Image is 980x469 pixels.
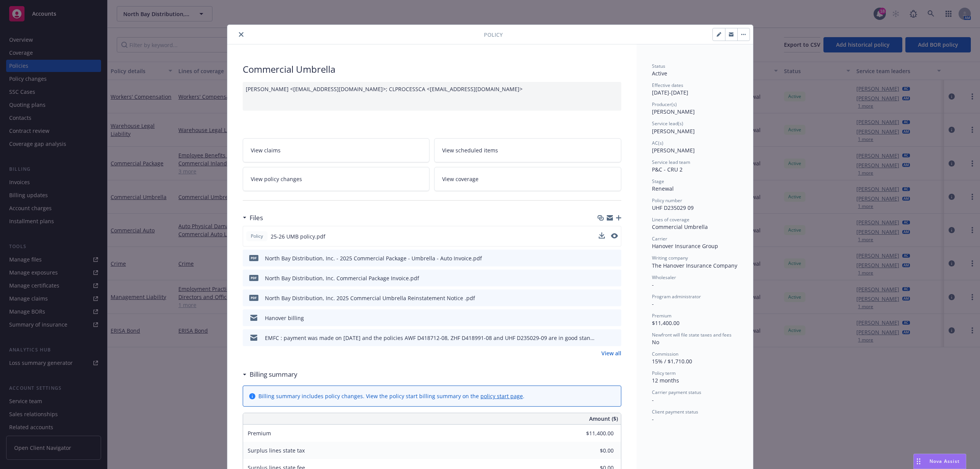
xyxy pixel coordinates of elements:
[652,332,732,338] span: Newfront will file state taxes and fees
[611,274,618,282] button: preview file
[248,430,271,437] span: Premium
[652,370,676,376] span: Policy term
[611,314,618,322] button: preview file
[913,454,966,469] button: Nova Assist
[442,175,479,183] span: View coverage
[652,140,663,146] span: AC(s)
[652,312,671,319] span: Premium
[652,108,695,115] span: [PERSON_NAME]
[265,334,596,342] div: EMFC : payment was made on [DATE] and the policies AWF D418712-08, ZHF D418991-08 and UHF D235029...
[599,314,605,322] button: download file
[652,223,708,230] span: Commercial Umbrella
[652,147,695,154] span: [PERSON_NAME]
[652,300,654,307] span: -
[480,392,523,400] a: policy start page
[250,213,263,223] h3: Files
[243,167,430,191] a: View policy changes
[243,63,621,76] div: Commercial Umbrella
[914,454,923,469] div: Drag to move
[599,294,605,302] button: download file
[652,377,679,384] span: 12 months
[652,293,701,300] span: Program administrator
[652,235,667,242] span: Carrier
[434,167,621,191] a: View coverage
[484,31,503,39] span: Policy
[652,216,689,223] span: Lines of coverage
[652,185,674,192] span: Renewal
[929,458,960,464] span: Nova Assist
[652,178,664,185] span: Stage
[265,314,304,322] div: Hanover billing
[652,70,667,77] span: Active
[652,197,682,204] span: Policy number
[652,281,654,288] span: -
[652,127,695,135] span: [PERSON_NAME]
[265,274,419,282] div: North Bay Distribution, Inc. Commercial Package Invoice.pdf
[652,101,677,108] span: Producer(s)
[652,396,654,404] span: -
[601,349,621,357] a: View all
[652,166,683,173] span: P&C - CRU 2
[243,138,430,162] a: View claims
[599,334,605,342] button: download file
[237,30,246,39] button: close
[652,262,737,269] span: The Hanover Insurance Company
[652,204,694,211] span: UHF D235029 09
[652,274,676,281] span: Wholesaler
[243,82,621,111] div: [PERSON_NAME] <[EMAIL_ADDRESS][DOMAIN_NAME]>; CLPROCESSCA <[EMAIL_ADDRESS][DOMAIN_NAME]>
[599,274,605,282] button: download file
[611,233,618,239] button: preview file
[599,232,605,239] button: download file
[568,428,618,439] input: 0.00
[611,294,618,302] button: preview file
[251,146,281,154] span: View claims
[251,175,302,183] span: View policy changes
[589,415,618,423] span: Amount ($)
[611,334,618,342] button: preview file
[434,138,621,162] a: View scheduled items
[652,63,665,69] span: Status
[243,213,263,223] div: Files
[265,254,482,262] div: North Bay Distribution, Inc. - 2025 Commercial Package - Umbrella - Auto Invoice.pdf
[249,275,258,281] span: pdf
[248,447,305,454] span: Surplus lines state tax
[243,369,297,379] div: Billing summary
[652,319,679,327] span: $11,400.00
[250,369,297,379] h3: Billing summary
[265,294,475,302] div: North Bay Distribution, Inc. 2025 Commercial Umbrella Reinstatement Notice .pdf
[652,389,701,395] span: Carrier payment status
[258,392,524,400] div: Billing summary includes policy changes. View the policy start billing summary on the .
[249,255,258,261] span: pdf
[652,358,692,365] span: 15% / $1,710.00
[652,351,678,357] span: Commission
[249,295,258,301] span: pdf
[652,415,654,423] span: -
[599,254,605,262] button: download file
[611,232,618,240] button: preview file
[249,233,265,240] span: Policy
[652,82,683,88] span: Effective dates
[652,242,718,250] span: Hanover Insurance Group
[652,82,738,96] div: [DATE] - [DATE]
[442,146,498,154] span: View scheduled items
[652,255,688,261] span: Writing company
[599,232,605,240] button: download file
[652,409,698,415] span: Client payment status
[611,254,618,262] button: preview file
[271,232,325,240] span: 25-26 UMB policy.pdf
[652,120,683,127] span: Service lead(s)
[652,338,659,346] span: No
[568,445,618,456] input: 0.00
[652,159,690,165] span: Service lead team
